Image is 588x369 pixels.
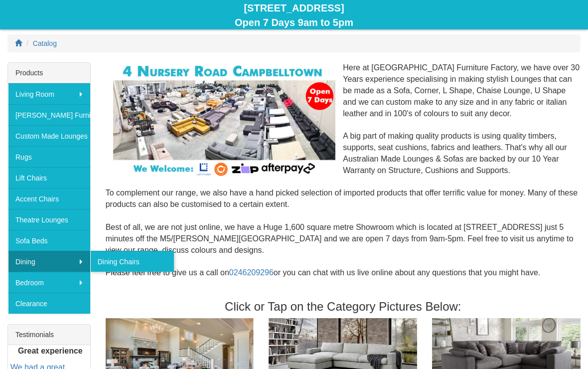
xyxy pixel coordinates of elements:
[113,62,336,178] img: Corner Modular Lounges
[8,188,90,209] a: Accent Chairs
[229,268,274,277] a: 0246209296
[8,104,90,125] a: [PERSON_NAME] Furniture
[8,83,90,104] a: Living Room
[106,300,581,313] h3: Click or Tap on the Category Pictures Below:
[8,167,90,188] a: Lift Chairs
[106,62,581,290] div: Here at [GEOGRAPHIC_DATA] Furniture Factory, we have over 30 Years experience specialising in mak...
[8,63,90,83] div: Products
[8,209,90,230] a: Theatre Lounges
[90,251,174,272] a: Dining Chairs
[8,272,90,293] a: Bedroom
[8,293,90,314] a: Clearance
[8,125,90,146] a: Custom Made Lounges
[8,325,90,345] div: Testimonials
[33,39,57,47] a: Catalog
[8,146,90,167] a: Rugs
[8,251,90,272] a: Dining
[18,347,83,356] b: Great experience
[8,230,90,251] a: Sofa Beds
